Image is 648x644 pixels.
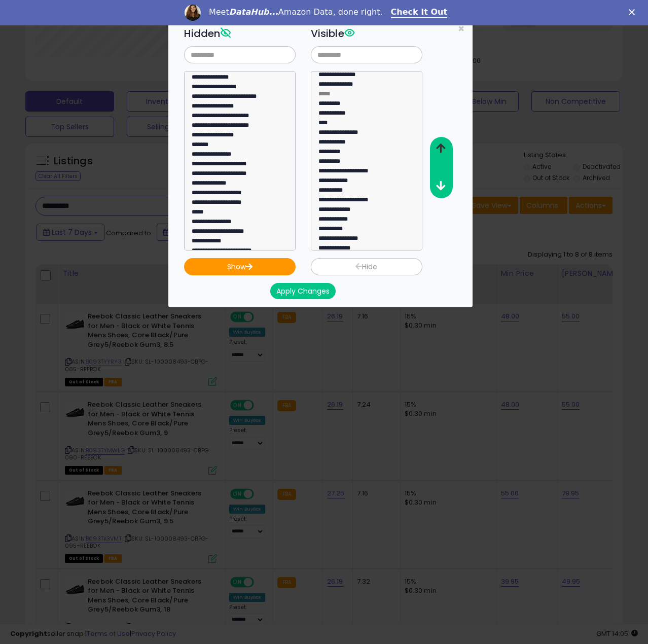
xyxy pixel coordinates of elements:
a: Check It Out [391,7,448,18]
i: DataHub... [229,7,278,17]
div: Close [629,9,639,15]
h3: Hidden [184,26,296,41]
span: × [458,21,464,36]
button: Hide [311,258,422,275]
h3: Visible [311,26,422,41]
button: Apply Changes [270,283,336,299]
img: Profile image for Georgie [185,5,201,21]
button: Show [184,258,296,275]
div: Meet Amazon Data, done right. [209,7,383,17]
